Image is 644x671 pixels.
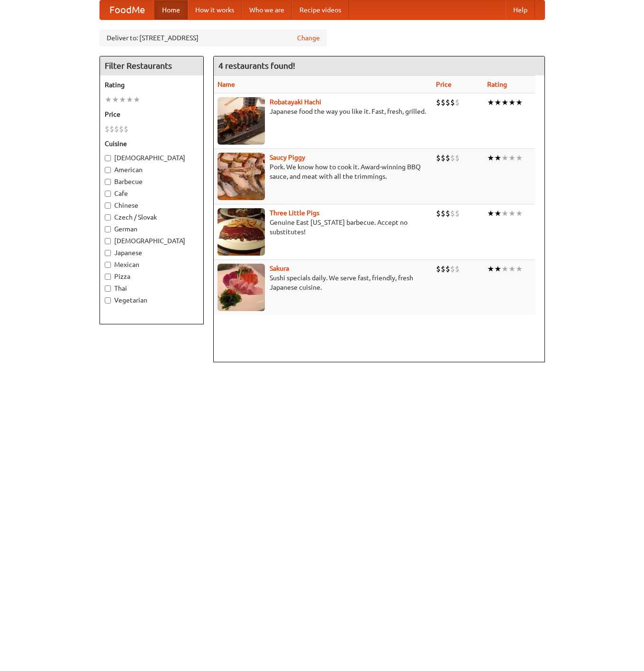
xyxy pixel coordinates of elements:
li: ★ [508,264,516,274]
li: $ [445,97,450,108]
div: Deliver to: [STREET_ADDRESS] [100,29,327,46]
li: $ [114,124,119,134]
b: Three Little Pigs [270,209,319,217]
label: Chinese [105,201,199,210]
input: [DEMOGRAPHIC_DATA] [105,155,111,161]
li: $ [436,153,441,163]
li: $ [441,208,445,219]
ng-pluralize: 4 restaurants found! [218,61,295,70]
a: Name [218,81,235,88]
li: $ [436,208,441,219]
li: $ [445,264,450,274]
li: ★ [487,208,494,219]
label: Vegetarian [105,295,199,305]
li: ★ [494,97,501,108]
a: Help [506,0,535,19]
li: $ [109,124,114,134]
input: Chinese [105,202,111,209]
img: robatayaki.jpg [218,97,265,145]
li: ★ [508,97,516,108]
li: ★ [487,153,494,163]
a: Recipe videos [292,0,349,19]
a: Rating [487,81,507,88]
li: $ [124,124,128,134]
li: ★ [501,153,508,163]
label: American [105,165,199,175]
h5: Rating [105,80,199,90]
li: $ [445,153,450,163]
li: ★ [501,264,508,274]
label: Mexican [105,260,199,269]
li: ★ [516,264,523,274]
li: ★ [494,208,501,219]
img: littlepigs.jpg [218,208,265,256]
a: Change [297,33,320,43]
label: [DEMOGRAPHIC_DATA] [105,153,199,163]
label: Barbecue [105,177,199,186]
li: $ [436,264,441,274]
input: Barbecue [105,179,111,185]
li: ★ [494,153,501,163]
li: $ [450,208,455,219]
li: ★ [494,264,501,274]
b: Sakura [270,265,289,272]
li: $ [445,208,450,219]
label: Thai [105,284,199,293]
input: Czech / Slovak [105,214,111,221]
p: Pork. We know how to cook it. Award-winning BBQ sauce, and meat with all the trimmings. [218,162,429,181]
li: $ [455,264,460,274]
li: $ [105,124,109,134]
input: Pizza [105,274,111,280]
li: ★ [508,208,516,219]
li: ★ [112,94,119,105]
li: ★ [126,94,133,105]
li: $ [441,153,445,163]
input: German [105,226,111,232]
li: $ [450,264,455,274]
li: ★ [516,153,523,163]
img: saucy.jpg [218,153,265,200]
li: ★ [119,94,126,105]
label: [DEMOGRAPHIC_DATA] [105,236,199,246]
label: German [105,224,199,234]
li: ★ [501,208,508,219]
p: Genuine East [US_STATE] barbecue. Accept no substitutes! [218,218,429,237]
li: ★ [501,97,508,108]
input: Vegetarian [105,297,111,303]
li: ★ [105,94,112,105]
li: $ [455,208,460,219]
h4: Filter Restaurants [100,56,203,75]
a: Price [436,81,452,88]
li: $ [450,153,455,163]
li: ★ [487,264,494,274]
a: Robatayaki Hachi [270,98,321,106]
li: ★ [133,94,140,105]
p: Sushi specials daily. We serve fast, friendly, fresh Japanese cuisine. [218,273,429,292]
li: $ [441,97,445,108]
li: $ [119,124,124,134]
a: FoodMe [100,0,154,19]
a: Home [154,0,188,19]
li: ★ [516,97,523,108]
input: Mexican [105,262,111,268]
a: How it works [188,0,242,19]
li: ★ [508,153,516,163]
li: $ [455,97,460,108]
input: Japanese [105,250,111,256]
li: ★ [516,208,523,219]
label: Czech / Slovak [105,212,199,222]
input: American [105,167,111,173]
a: Saucy Piggy [270,154,305,161]
h5: Price [105,110,199,119]
li: $ [436,97,441,108]
li: $ [455,153,460,163]
input: Thai [105,285,111,292]
label: Pizza [105,272,199,281]
li: $ [441,264,445,274]
label: Japanese [105,248,199,257]
p: Japanese food the way you like it. Fast, fresh, grilled. [218,107,429,116]
a: Who we are [242,0,292,19]
label: Cafe [105,189,199,198]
